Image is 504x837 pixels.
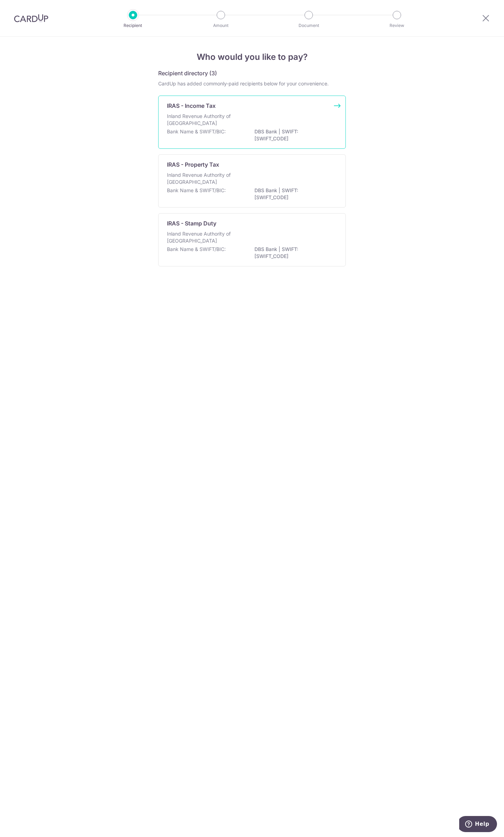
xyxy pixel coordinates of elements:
p: DBS Bank | SWIFT: [SWIFT_CODE] [254,187,333,201]
p: IRAS - Stamp Duty [167,219,216,228]
h4: Who would you like to pay? [158,51,346,63]
iframe: Opens a widget where you can find more information [459,816,497,833]
p: Bank Name & SWIFT/BIC: [167,128,226,135]
img: CardUp [14,14,48,22]
p: Inland Revenue Authority of [GEOGRAPHIC_DATA] [167,172,241,186]
p: Bank Name & SWIFT/BIC: [167,187,226,194]
p: IRAS - Income Tax [167,102,216,110]
p: DBS Bank | SWIFT: [SWIFT_CODE] [254,246,333,260]
p: Bank Name & SWIFT/BIC: [167,246,226,253]
p: Review [371,22,423,29]
p: IRAS - Property Tax [167,160,219,169]
h5: Recipient directory (3) [158,69,217,77]
p: DBS Bank | SWIFT: [SWIFT_CODE] [254,128,333,142]
div: CardUp has added commonly-paid recipients below for your convenience. [158,80,346,87]
p: Amount [195,22,247,29]
p: Inland Revenue Authority of [GEOGRAPHIC_DATA] [167,113,241,127]
p: Recipient [107,22,159,29]
p: Document [283,22,335,29]
p: Inland Revenue Authority of [GEOGRAPHIC_DATA] [167,230,241,244]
